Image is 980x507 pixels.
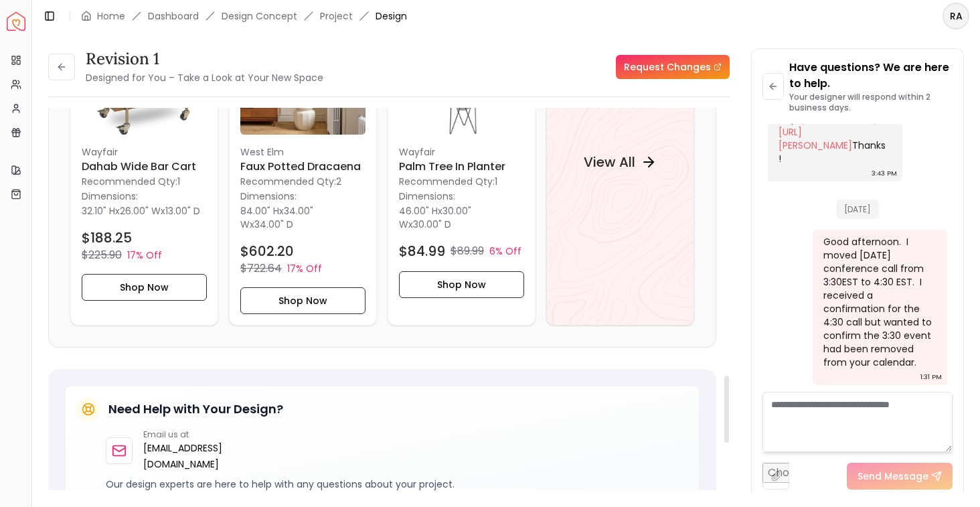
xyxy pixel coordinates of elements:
small: Designed for You – Take a Look at Your New Space [86,71,323,84]
p: Dimensions: [399,188,455,204]
span: 13.00" D [165,204,200,218]
p: Your designer will respond within 2 business days. [789,92,953,113]
p: 17% Off [287,262,322,275]
span: [DATE] [836,200,879,219]
p: Recommended Qty: 1 [399,175,524,188]
p: Our design experts are here to help with any questions about your project. [106,478,688,491]
button: Shop Now [240,287,365,314]
p: x x [240,204,365,231]
button: Shop Now [399,271,524,298]
a: Spacejoy [7,12,25,31]
p: Wayfair [399,145,524,159]
a: Request Changes [616,55,730,79]
p: $89.99 [451,243,484,259]
span: RA [944,4,968,28]
h3: Revision 1 [86,48,323,70]
h6: Dahab Wide Bar Cart [82,159,207,175]
h4: $602.20 [240,242,294,261]
div: Good afternoon. I moved [DATE] conference call from 3:30EST to 4:30 EST. I received a confirmatio... [823,235,934,369]
span: 32.10" H [82,204,115,218]
span: 34.00" D [254,218,293,231]
li: Design Concept [222,9,297,23]
p: West Elm [240,145,365,159]
a: Dashboard [148,9,199,23]
p: Recommended Qty: 2 [240,175,365,188]
button: RA [943,3,969,29]
p: x x [82,204,200,218]
a: [DOMAIN_NAME][URL][PERSON_NAME] [779,112,877,152]
p: Recommended Qty: 1 [82,175,207,188]
p: Dimensions: [82,188,138,204]
span: 30.00" W [399,204,471,231]
span: 34.00" W [240,204,313,231]
h6: Faux Potted Dracaena [240,159,365,175]
button: Shop Now [82,274,207,301]
span: 30.00" D [413,218,451,231]
p: Dimensions: [240,188,297,204]
p: Have questions? We are here to help. [789,60,953,92]
p: 6% Off [489,244,521,258]
nav: breadcrumb [81,9,407,23]
div: 1:31 PM [920,370,942,384]
p: $722.64 [240,261,282,277]
a: Project [320,9,353,23]
a: [EMAIL_ADDRESS][DOMAIN_NAME] [143,440,236,472]
h4: $188.25 [82,228,132,247]
a: Home [97,9,125,23]
h4: $84.99 [399,242,445,261]
h6: Palm Tree in Planter [399,159,524,175]
img: Spacejoy Logo [7,12,25,31]
p: Wayfair [82,145,207,159]
p: x x [399,204,524,231]
p: 17% Off [127,248,162,262]
p: $225.90 [82,247,122,263]
h4: View All [584,153,635,171]
span: 46.00" H [399,204,438,218]
span: Design [376,9,407,23]
p: Email us at [143,429,236,440]
h5: Need Help with Your Design? [108,400,283,419]
span: 26.00" W [120,204,161,218]
span: 84.00" H [240,204,279,218]
div: 3:43 PM [872,167,897,180]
